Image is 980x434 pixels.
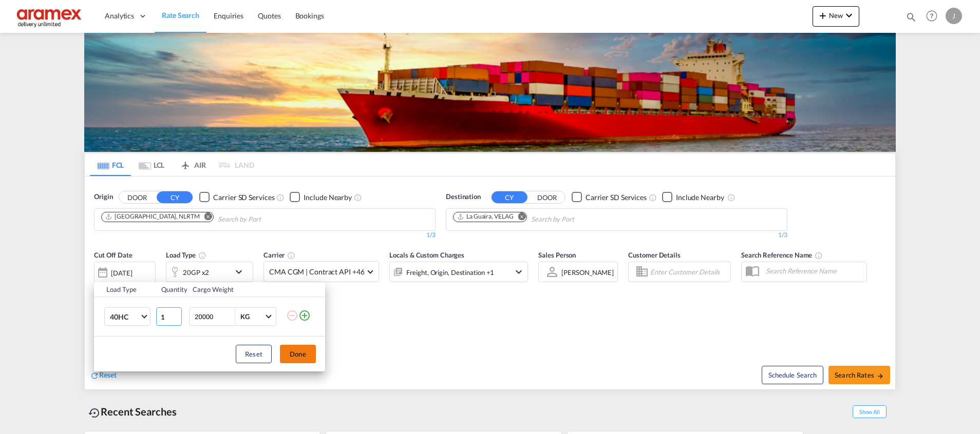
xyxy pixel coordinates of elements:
md-icon: icon-minus-circle-outline [286,309,298,322]
button: Reset [236,345,272,363]
div: KG [240,312,250,321]
div: Cargo Weight [193,285,280,294]
span: 40HC [110,312,140,322]
th: Load Type [94,282,155,297]
md-icon: icon-plus-circle-outline [298,309,311,322]
button: Done [280,345,316,363]
input: Enter Weight [194,308,235,325]
input: Qty [156,307,182,326]
md-select: Choose: 40HC [104,307,150,326]
th: Quantity [155,282,187,297]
